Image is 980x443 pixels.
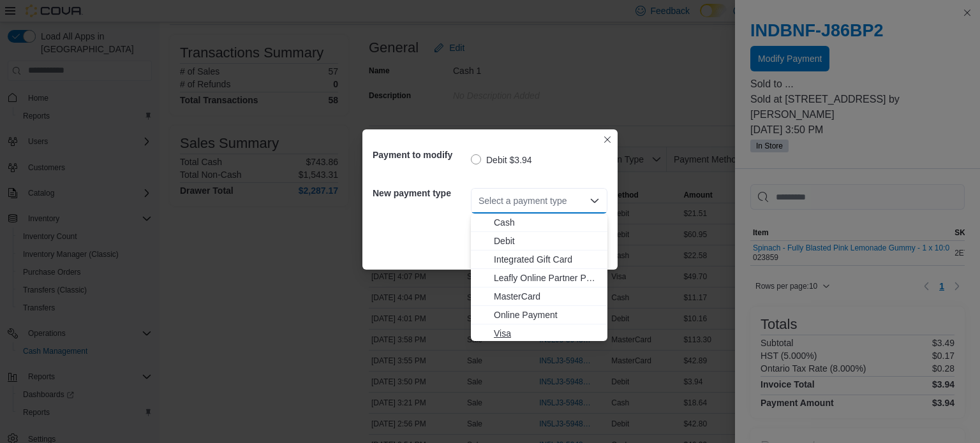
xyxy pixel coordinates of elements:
[471,152,532,168] label: Debit $3.94
[471,232,607,251] button: Debit
[471,214,607,343] div: Choose from the following options
[373,142,468,168] h5: Payment to modify
[494,216,600,229] span: Cash
[494,290,600,303] span: MasterCard
[600,132,615,147] button: Closes this modal window
[471,324,607,343] button: Visa
[471,306,607,324] button: Online Payment
[494,253,600,266] span: Integrated Gift Card
[479,193,480,208] input: Accessible screen reader label
[373,180,468,206] h5: New payment type
[590,196,600,206] button: Close list of options
[494,235,600,247] span: Debit
[471,251,607,269] button: Integrated Gift Card
[494,272,600,284] span: Leafly Online Partner Payment
[494,327,600,340] span: Visa
[471,214,607,232] button: Cash
[494,309,600,321] span: Online Payment
[471,269,607,287] button: Leafly Online Partner Payment
[471,287,607,306] button: MasterCard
